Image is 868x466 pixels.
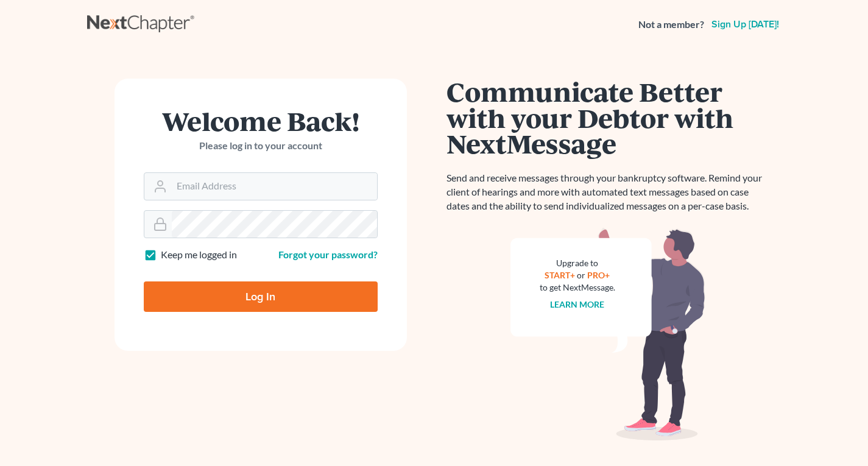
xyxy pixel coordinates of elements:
[144,281,378,312] input: Log In
[550,299,604,309] a: Learn more
[172,173,377,200] input: Email Address
[510,228,705,441] img: nextmessage_bg-59042aed3d76b12b5cd301f8e5b87938c9018125f34e5fa2b7a6b67550977c72.svg
[144,139,378,153] p: Please log in to your account
[540,281,615,294] div: to get NextMessage.
[587,270,610,280] a: PRO+
[638,18,704,32] strong: Not a member?
[577,270,585,280] span: or
[540,257,615,269] div: Upgrade to
[144,108,378,134] h1: Welcome Back!
[545,270,575,280] a: START+
[161,248,237,262] label: Keep me logged in
[709,19,782,29] a: Sign up [DATE]!
[278,249,378,260] a: Forgot your password?
[446,171,769,213] p: Send and receive messages through your bankruptcy software. Remind your client of hearings and mo...
[446,79,769,157] h1: Communicate Better with your Debtor with NextMessage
